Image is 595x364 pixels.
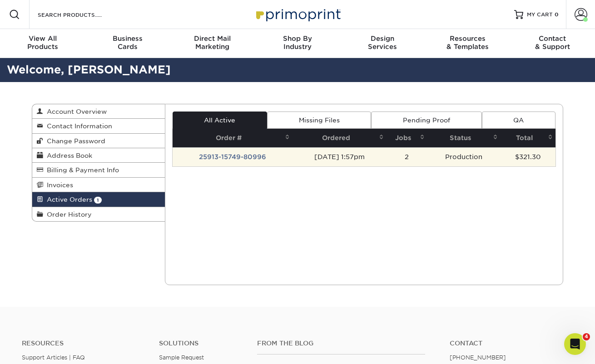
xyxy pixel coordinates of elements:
[32,134,165,148] a: Change Password
[255,34,340,43] span: Shop By
[450,340,573,347] a: Contact
[159,354,204,361] a: Sample Request
[427,147,501,166] td: Production
[173,112,267,129] a: All Active
[43,108,107,115] span: Account Overview
[43,181,73,189] span: Invoices
[43,152,92,159] span: Address Book
[94,197,102,204] span: 1
[340,34,425,43] span: Design
[583,333,590,340] span: 4
[170,29,255,58] a: Direct MailMarketing
[564,333,586,355] iframe: Intercom live chat
[267,112,371,129] a: Missing Files
[450,354,506,361] a: [PHONE_NUMBER]
[293,147,387,166] td: [DATE] 1:57pm
[527,11,553,19] span: MY CART
[482,112,555,129] a: QA
[170,34,255,43] span: Direct Mail
[85,34,170,43] span: Business
[43,137,105,145] span: Change Password
[173,147,293,166] td: 25913-15749-80996
[32,163,165,177] a: Billing & Payment Info
[340,29,425,58] a: DesignServices
[501,147,555,166] td: $321.30
[43,122,112,130] span: Contact Information
[255,34,340,51] div: Industry
[85,34,170,51] div: Cards
[32,119,165,133] a: Contact Information
[37,9,125,20] input: SEARCH PRODUCTS.....
[425,29,510,58] a: Resources& Templates
[32,192,165,207] a: Active Orders 1
[555,11,559,18] span: 0
[22,340,145,347] h4: Resources
[387,129,427,147] th: Jobs
[257,340,425,347] h4: From the Blog
[501,129,555,147] th: Total
[32,178,165,192] a: Invoices
[43,196,92,203] span: Active Orders
[425,34,510,43] span: Resources
[43,211,92,218] span: Order History
[387,147,427,166] td: 2
[43,166,119,174] span: Billing & Payment Info
[252,5,343,24] img: Primoprint
[510,29,595,58] a: Contact& Support
[255,29,340,58] a: Shop ByIndustry
[510,34,595,51] div: & Support
[371,112,481,129] a: Pending Proof
[427,129,501,147] th: Status
[32,148,165,163] a: Address Book
[32,104,165,119] a: Account Overview
[173,129,293,147] th: Order #
[159,340,243,347] h4: Solutions
[425,34,510,51] div: & Templates
[510,34,595,43] span: Contact
[85,29,170,58] a: BusinessCards
[340,34,425,51] div: Services
[32,207,165,221] a: Order History
[293,129,387,147] th: Ordered
[170,34,255,51] div: Marketing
